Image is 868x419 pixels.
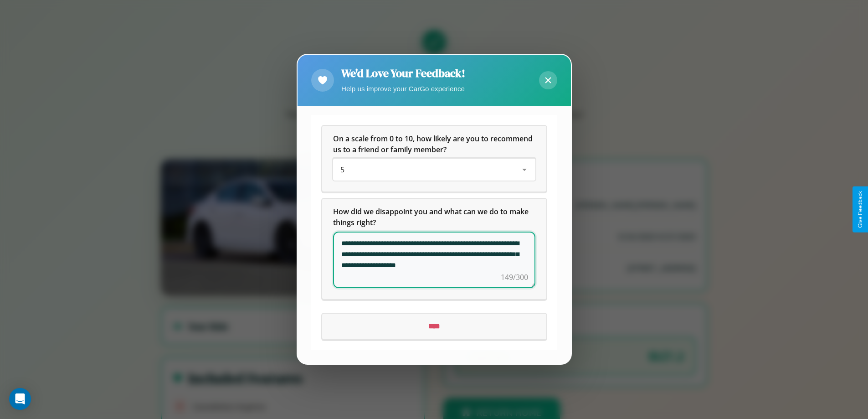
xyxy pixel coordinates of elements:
div: On a scale from 0 to 10, how likely are you to recommend us to a friend or family member? [333,159,535,181]
div: Open Intercom Messenger [9,388,31,410]
h5: On a scale from 0 to 10, how likely are you to recommend us to a friend or family member? [333,134,535,155]
p: Help us improve your CarGo experience [341,83,465,95]
div: Give Feedback [857,191,863,228]
div: 149/300 [501,272,528,283]
h2: We'd Love Your Feedback! [341,66,465,81]
div: On a scale from 0 to 10, how likely are you to recommend us to a friend or family member? [322,126,546,192]
span: On a scale from 0 to 10, how likely are you to recommend us to a friend or family member? [333,134,534,155]
span: 5 [340,165,344,175]
span: How did we disappoint you and what can we do to make things right? [333,207,530,228]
